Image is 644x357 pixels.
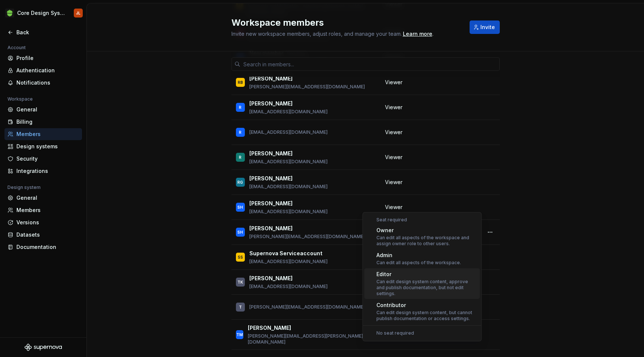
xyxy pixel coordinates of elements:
[249,129,328,135] p: [EMAIL_ADDRESS][DOMAIN_NAME]
[16,106,79,113] div: General
[238,79,243,86] div: RB
[376,227,477,234] div: Owner
[4,104,82,116] a: General
[363,212,482,341] div: Suggestions
[16,118,79,126] div: Billing
[231,17,461,29] h2: Workspace members
[249,184,328,190] p: [EMAIL_ADDRESS][DOMAIN_NAME]
[364,330,480,336] div: No seat required
[239,104,241,111] div: R
[237,278,243,286] div: TK
[376,301,477,309] div: Contributor
[16,167,79,175] div: Integrations
[240,57,500,71] input: Search in members...
[239,303,242,311] div: T
[249,225,293,232] p: [PERSON_NAME]
[402,31,433,37] span: .
[385,79,402,86] span: Viewer
[376,252,461,259] div: Admin
[16,243,79,251] div: Documentation
[16,79,79,86] div: Notifications
[249,304,365,310] p: [PERSON_NAME][EMAIL_ADDRESS][DOMAIN_NAME]
[4,140,82,152] a: Design systems
[4,77,82,89] a: Notifications
[249,284,328,290] p: [EMAIL_ADDRESS][DOMAIN_NAME]
[385,154,402,161] span: Viewer
[16,67,79,74] div: Authentication
[385,104,402,111] span: Viewer
[376,271,477,278] div: Editor
[364,217,480,223] div: Seat required
[376,260,461,266] div: Can edit all aspects of the workspace.
[249,250,322,257] p: Supernova Serviceaccount
[248,324,291,332] p: [PERSON_NAME]
[4,183,44,192] div: Design system
[480,23,495,31] span: Invite
[249,209,328,215] p: [EMAIL_ADDRESS][DOMAIN_NAME]
[1,5,85,21] button: Core Design SystemJL
[16,219,79,226] div: Versions
[249,200,293,207] p: [PERSON_NAME]
[249,259,328,265] p: [EMAIL_ADDRESS][DOMAIN_NAME]
[236,331,243,338] div: TM
[4,52,82,64] a: Profile
[249,275,293,282] p: [PERSON_NAME]
[239,129,241,136] div: R
[237,178,243,186] div: RG
[16,231,79,238] div: Datasets
[249,100,293,107] p: [PERSON_NAME]
[385,178,402,186] span: Viewer
[376,310,477,322] div: Can edit design system content, but cannot publish documentation or access settings.
[4,241,82,253] a: Documentation
[249,84,365,90] p: [PERSON_NAME][EMAIL_ADDRESS][DOMAIN_NAME]
[4,26,82,38] a: Back
[16,143,79,150] div: Design systems
[248,333,376,345] p: [PERSON_NAME][EMAIL_ADDRESS][PERSON_NAME][DOMAIN_NAME]
[4,204,82,216] a: Members
[376,235,477,247] div: Can edit all aspects of the workspace and assign owner role to other users.
[4,43,29,52] div: Account
[5,9,14,18] img: 236da360-d76e-47e8-bd69-d9ae43f958f1.png
[4,165,82,177] a: Integrations
[385,203,402,211] span: Viewer
[4,116,82,128] a: Billing
[4,128,82,140] a: Members
[239,154,241,161] div: R
[385,129,402,136] span: Viewer
[16,29,79,36] div: Back
[4,153,82,165] a: Security
[376,340,449,347] div: Viewer
[16,130,79,138] div: Members
[76,10,80,16] div: JL
[4,192,82,204] a: General
[237,203,243,211] div: SH
[376,279,477,297] div: Can edit design system content, approve and publish documentation, but not edit settings.
[4,217,82,228] a: Versions
[249,175,293,182] p: [PERSON_NAME]
[470,20,500,34] button: Invite
[249,159,328,165] p: [EMAIL_ADDRESS][DOMAIN_NAME]
[16,155,79,162] div: Security
[16,194,79,202] div: General
[16,206,79,214] div: Members
[238,253,243,261] div: SS
[4,95,36,104] div: Workspace
[249,109,328,115] p: [EMAIL_ADDRESS][DOMAIN_NAME]
[25,344,62,351] svg: Supernova Logo
[4,64,82,76] a: Authentication
[16,54,79,62] div: Profile
[249,75,293,82] p: [PERSON_NAME]
[249,234,365,240] p: [PERSON_NAME][EMAIL_ADDRESS][DOMAIN_NAME]
[249,150,293,157] p: [PERSON_NAME]
[231,31,402,37] span: Invite new workspace members, adjust roles, and manage your team.
[4,229,82,241] a: Datasets
[237,228,243,236] div: SH
[403,30,432,38] a: Learn more
[17,9,65,17] div: Core Design System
